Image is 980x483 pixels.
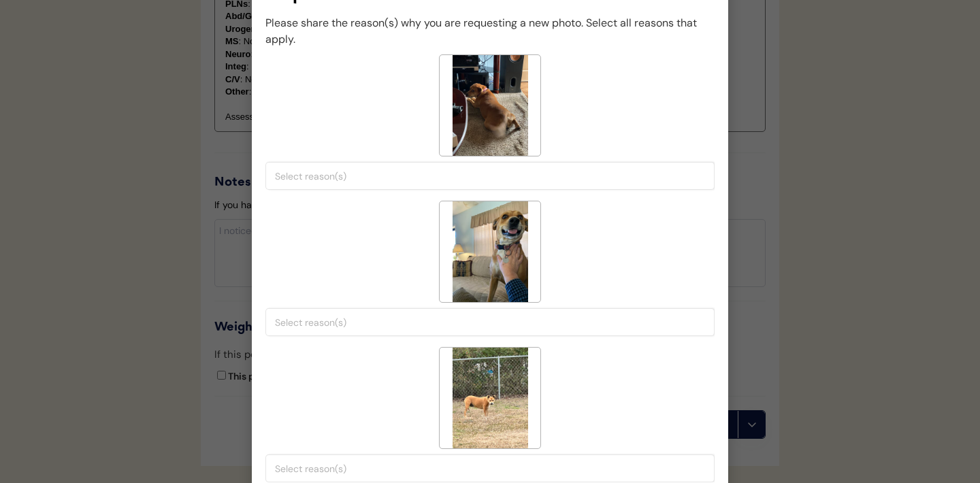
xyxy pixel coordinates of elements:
img: IMG_1831.jpeg [440,348,540,448]
div: Please share the reason(s) why you are requesting a new photo. Select all reasons that apply. [265,15,715,48]
input: Select reason(s) [275,316,712,329]
input: Select reason(s) [275,170,712,182]
img: IMG_0101.jpeg [440,201,540,302]
input: Select reason(s) [275,463,712,475]
img: IMG_0208.jpeg [440,55,540,156]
